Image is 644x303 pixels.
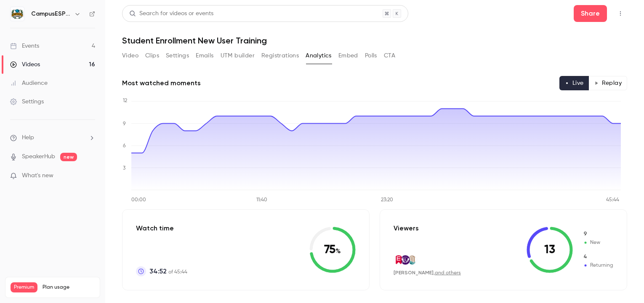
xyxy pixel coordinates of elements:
li: help-dropdown-opener [10,133,95,142]
button: Share [574,5,607,22]
button: Analytics [306,49,332,62]
span: [PERSON_NAME] [394,270,434,276]
button: Video [122,49,138,62]
a: SpeakerHub [22,152,55,161]
span: Help [22,133,34,142]
span: new [60,153,77,161]
p: Viewers [394,223,419,233]
span: Returning [583,253,613,261]
span: Premium [11,282,37,292]
img: CampusESP Academy [11,7,24,21]
tspan: 12 [123,98,127,103]
tspan: 11:40 [256,197,267,203]
div: Search for videos or events [129,9,213,18]
img: linfield.edu [401,255,410,265]
tspan: 00:00 [131,197,146,203]
button: Registrations [261,49,299,62]
button: Live [559,76,589,90]
div: Audience [10,79,48,87]
span: New [583,230,613,238]
button: Settings [166,49,189,62]
h2: Most watched moments [122,78,201,88]
span: Plan usage [43,284,95,291]
tspan: 3 [123,166,125,171]
iframe: Noticeable Trigger [85,172,95,180]
tspan: 6 [123,143,126,149]
div: Settings [10,97,44,106]
button: Replay [589,76,627,90]
button: Polls [365,49,377,62]
a: and others [435,271,461,276]
p: of 45:44 [149,266,187,276]
button: UTM builder [221,49,255,62]
button: CTA [384,49,395,62]
span: 34:52 [149,266,167,276]
img: esu.edu [394,255,403,265]
span: New [583,239,613,246]
button: Emails [196,49,213,62]
tspan: 23:20 [381,197,393,203]
h6: CampusESP Academy [31,10,71,18]
button: Clips [145,49,159,62]
h1: Student Enrollment New User Training [122,35,627,46]
button: Embed [338,49,358,62]
tspan: 9 [123,122,126,127]
div: Videos [10,60,40,69]
tspan: 45:44 [606,197,619,203]
img: coastal.edu [407,255,417,265]
button: Top Bar Actions [614,7,627,20]
div: Events [10,42,39,50]
span: Returning [583,262,613,269]
div: , [394,269,461,276]
span: What's new [22,171,53,180]
p: Watch time [136,223,187,233]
